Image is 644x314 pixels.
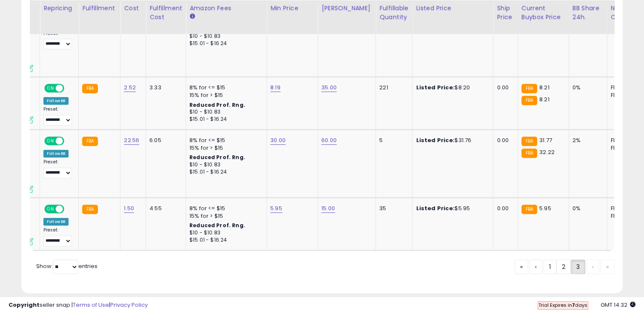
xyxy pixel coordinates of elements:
a: 1.50 [124,204,134,213]
div: 2% [572,137,601,144]
div: Listed Price [416,4,489,13]
div: 35 [379,205,406,212]
div: Min Price [270,4,314,13]
a: 2 [556,260,571,274]
div: FBA: 3 [611,137,639,144]
div: Preset: [43,159,72,178]
div: 15% for > $15 [189,212,260,220]
div: $31.76 [416,137,487,144]
span: OFF [63,205,77,212]
div: Fulfillable Quantity [379,4,409,22]
div: seller snap | | [9,301,148,309]
small: FBA [521,84,537,93]
div: Preset: [43,106,72,126]
div: Preset: [43,227,72,246]
a: 8.19 [270,83,280,92]
div: FBM: 1 [611,91,639,99]
div: $8.20 [416,84,487,91]
div: 8% for <= $15 [189,84,260,91]
div: 0% [572,84,601,91]
div: $10 - $10.83 [189,161,260,168]
div: $10 - $10.83 [189,229,260,237]
span: « [520,263,523,271]
div: Follow BB [43,218,69,226]
span: 8.21 [539,95,550,103]
a: 3 [571,260,585,274]
div: Ship Price [497,4,514,22]
div: FBM: 0 [611,212,639,220]
a: 22.56 [124,136,139,145]
a: 15.00 [321,204,335,213]
div: $15.01 - $16.24 [189,116,260,123]
div: Num of Comp. [611,4,642,22]
span: OFF [63,85,77,92]
div: FBA: 19 [611,205,639,212]
b: Reduced Prof. Rng. [189,154,245,161]
span: ‹ [535,263,537,271]
span: 31.77 [539,136,552,144]
div: Repricing [43,4,75,13]
div: [PERSON_NAME] [321,4,372,13]
b: Listed Price: [416,136,455,144]
div: FBA: 11 [611,84,639,91]
div: $15.01 - $16.24 [189,168,260,176]
div: 4.55 [149,205,179,212]
div: $15.01 - $16.24 [189,40,260,47]
b: 7 [572,302,575,308]
div: 8% for <= $15 [189,205,260,212]
span: ON [45,85,56,92]
span: 8.21 [539,83,550,91]
span: Trial Expires in days [538,302,587,308]
div: BB Share 24h. [572,4,604,22]
div: 0.00 [497,205,511,212]
small: FBA [82,137,98,146]
div: Fulfillment Cost [149,4,182,22]
a: 60.00 [321,136,337,145]
div: 6.05 [149,137,179,144]
span: ON [45,205,56,212]
span: 32.22 [539,148,555,156]
div: Follow BB [43,97,69,105]
div: FBM: 2 [611,144,639,152]
b: Listed Price: [416,204,455,212]
span: 5.95 [539,204,551,212]
a: 5.95 [270,204,282,213]
div: Cost [124,4,142,13]
div: Fulfillment [82,4,117,13]
span: 2025-08-17 14:32 GMT [601,301,635,309]
div: 15% for > $15 [189,144,260,152]
div: 8% for <= $15 [189,137,260,144]
div: $10 - $10.83 [189,33,260,40]
div: 221 [379,84,406,91]
small: FBA [521,96,537,105]
div: $15.01 - $16.24 [189,237,260,244]
a: 1 [544,260,556,274]
div: Current Buybox Price [521,4,565,22]
small: FBA [521,205,537,214]
div: Amazon Fees [189,4,263,13]
div: Follow BB [43,150,69,157]
div: $10 - $10.83 [189,108,260,116]
div: 15% for > $15 [189,91,260,99]
div: $5.95 [416,205,487,212]
b: Reduced Prof. Rng. [189,101,245,108]
small: Amazon Fees. [189,13,195,20]
b: Reduced Prof. Rng. [189,222,245,229]
a: 35.00 [321,83,337,92]
span: Show: entries [36,262,97,270]
a: 2.52 [124,83,136,92]
span: OFF [63,137,77,144]
strong: Copyright [9,301,40,309]
div: Preset: [43,31,72,50]
div: 0.00 [497,137,511,144]
small: FBA [521,148,537,158]
a: 30.00 [270,136,286,145]
div: 3.33 [149,84,179,91]
div: 0.00 [497,84,511,91]
div: 5 [379,137,406,144]
a: Privacy Policy [110,301,148,309]
small: FBA [521,137,537,146]
b: Listed Price: [416,83,455,91]
div: 0% [572,205,601,212]
small: FBA [82,84,98,93]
